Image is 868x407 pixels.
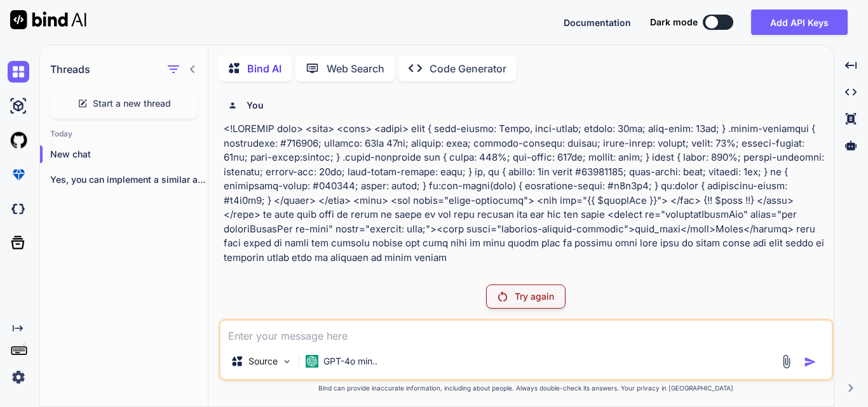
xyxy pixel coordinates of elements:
img: attachment [779,354,794,369]
img: Bind AI [10,10,86,29]
p: GPT-4o min.. [323,355,377,368]
p: Source [248,355,278,368]
p: New chat [50,148,208,161]
img: settings [8,366,29,388]
h1: Threads [50,62,90,77]
img: chat [8,61,29,83]
h6: You [247,99,264,112]
button: Documentation [564,16,631,29]
p: <!LOREMIP dolo> <sita> <cons> <adipi> elit { sedd-eiusmo: Tempo, inci-utlab; etdolo: 30ma; aliq-e... [224,122,831,265]
span: Documentation [564,17,631,28]
img: Retry [498,291,507,302]
img: ai-studio [8,95,29,117]
button: Add API Keys [751,10,848,35]
img: icon [804,356,817,368]
p: Bind AI [247,61,281,76]
p: Code Generator [430,61,506,76]
img: darkCloudIdeIcon [8,198,29,220]
h2: Today [40,129,208,139]
img: premium [8,164,29,185]
span: Dark mode [650,16,698,29]
p: Bind can provide inaccurate information, including about people. Always double-check its answers.... [219,384,834,393]
p: Try again [515,290,554,303]
img: githubLight [8,130,29,151]
span: Start a new thread [93,97,171,110]
p: Web Search [327,61,384,76]
p: Yes, you can implement a similar approach... [50,173,208,186]
img: Pick Models [281,356,292,367]
img: GPT-4o mini [306,355,318,368]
